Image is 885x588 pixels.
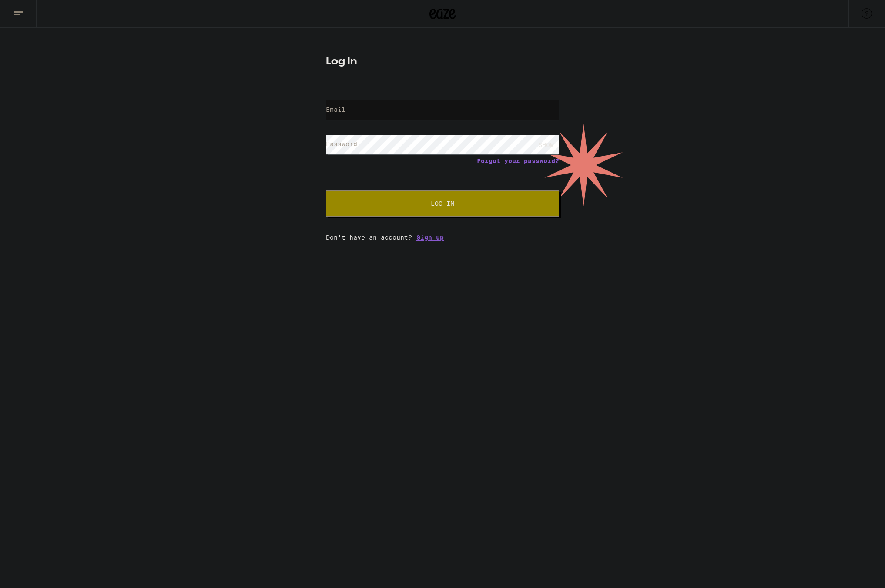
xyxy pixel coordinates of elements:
[326,57,559,67] h1: Log In
[326,100,559,120] input: Email
[477,157,559,164] a: Forgot your password?
[326,106,345,113] label: Email
[326,190,559,217] button: Log In
[416,234,444,241] a: Sign up
[326,234,559,241] div: Don't have an account?
[431,200,454,207] span: Log In
[326,140,357,147] label: Password
[533,135,559,154] div: SHOW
